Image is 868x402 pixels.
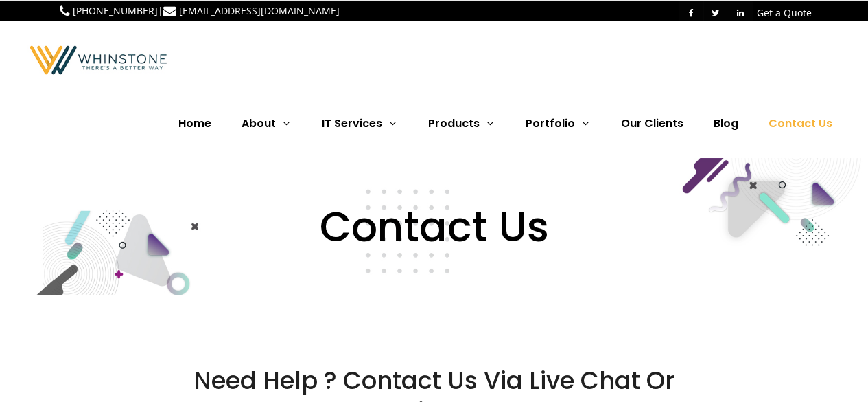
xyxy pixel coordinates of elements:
[769,115,832,131] span: Contact Us
[60,3,340,19] p: |
[179,4,340,17] a: [EMAIL_ADDRESS][DOMAIN_NAME]
[242,115,276,131] span: About
[178,115,211,131] span: Home
[308,89,412,158] a: IT Services
[621,115,683,131] span: Our Clients
[165,89,225,158] a: Home
[428,115,480,131] span: Products
[320,206,549,247] span: Contact Us
[228,89,305,158] a: About
[526,115,575,131] span: Portfolio
[414,89,509,158] a: Products
[700,89,752,158] a: Blog
[757,6,812,19] a: Get a Quote
[607,89,697,158] a: Our Clients
[322,115,382,131] span: IT Services
[73,4,158,17] a: [PHONE_NUMBER]
[755,89,846,158] a: Contact Us
[714,115,738,131] span: Blog
[512,89,605,158] a: Portfolio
